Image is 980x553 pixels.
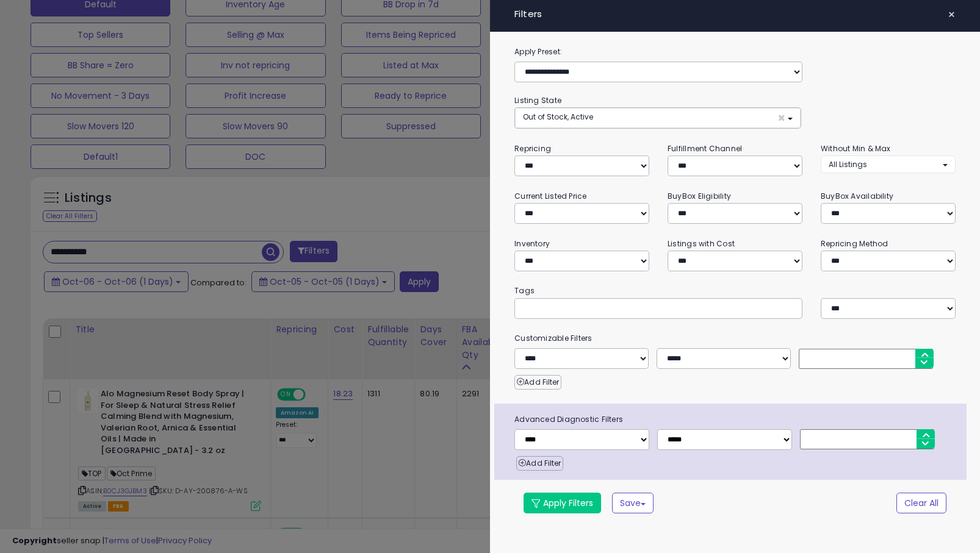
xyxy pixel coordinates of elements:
[948,6,956,23] span: ×
[514,9,956,20] h4: Filters
[514,238,550,249] small: Inventory
[668,191,731,201] small: BuyBox Eligibility
[821,191,893,201] small: BuyBox Availability
[514,191,586,201] small: Current Listed Price
[524,493,601,513] button: Apply Filters
[777,112,785,124] span: ×
[514,143,551,154] small: Repricing
[821,238,888,249] small: Repricing Method
[515,108,801,128] button: Out of Stock, Active ×
[612,493,654,513] button: Save
[821,155,956,173] button: All Listings
[523,112,593,122] span: Out of Stock, Active
[505,332,965,345] small: Customizable Filters
[514,375,561,390] button: Add Filter
[668,238,735,249] small: Listings with Cost
[829,159,867,169] span: All Listings
[505,413,967,426] span: Advanced Diagnostic Filters
[516,456,563,471] button: Add Filter
[821,143,891,154] small: Without Min & Max
[514,95,561,105] small: Listing State
[668,143,742,154] small: Fulfillment Channel
[896,493,946,513] button: Clear All
[505,45,965,59] label: Apply Preset:
[943,6,960,23] button: ×
[505,284,965,298] small: Tags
